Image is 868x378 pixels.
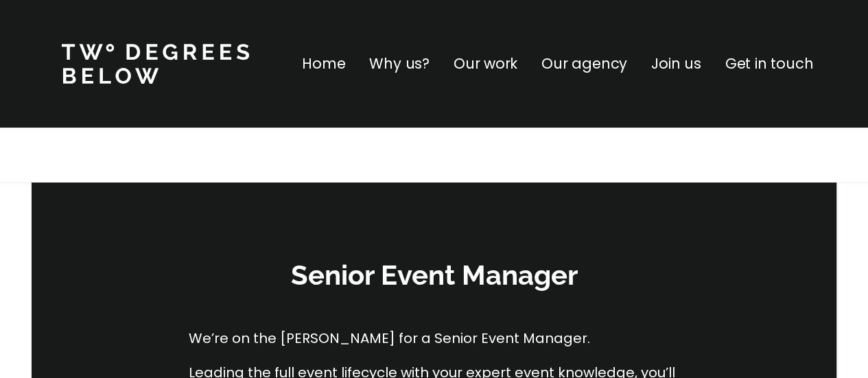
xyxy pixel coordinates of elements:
[541,53,627,75] a: Our agency
[651,53,701,75] a: Join us
[228,257,640,294] h3: Senior Event Manager
[454,53,517,75] a: Our work
[302,53,345,75] a: Home
[725,53,813,75] a: Get in touch
[369,53,430,75] a: Why us?
[189,328,679,349] p: We’re on the [PERSON_NAME] for a Senior Event Manager.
